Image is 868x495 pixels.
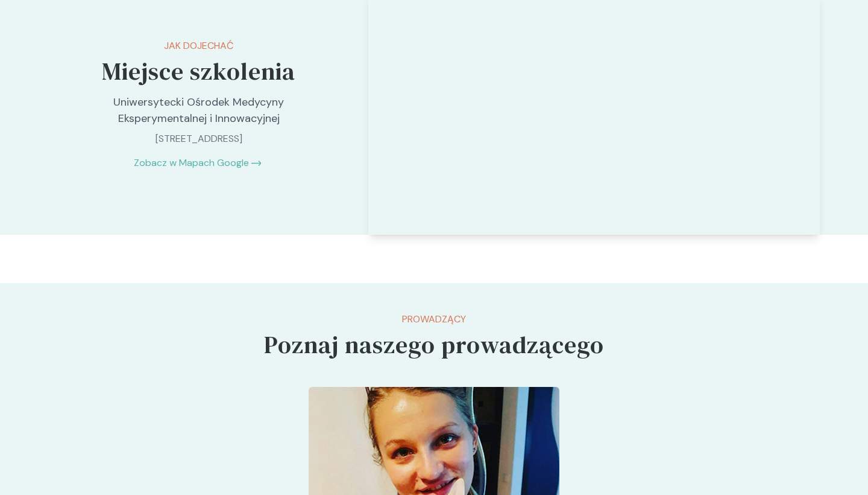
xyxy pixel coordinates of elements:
h5: Miejsce szkolenia [72,53,325,89]
p: [STREET_ADDRESS] [72,132,325,146]
a: Zobacz w Mapach Google [134,156,249,170]
p: Jak dojechać [72,39,325,53]
p: Uniwersytecki Ośrodek Medycyny Eksperymentalnej i Innowacyjnej [72,94,325,127]
h5: Poznaj naszego prowadzącego [58,327,810,363]
p: Prowadzący [58,312,810,327]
